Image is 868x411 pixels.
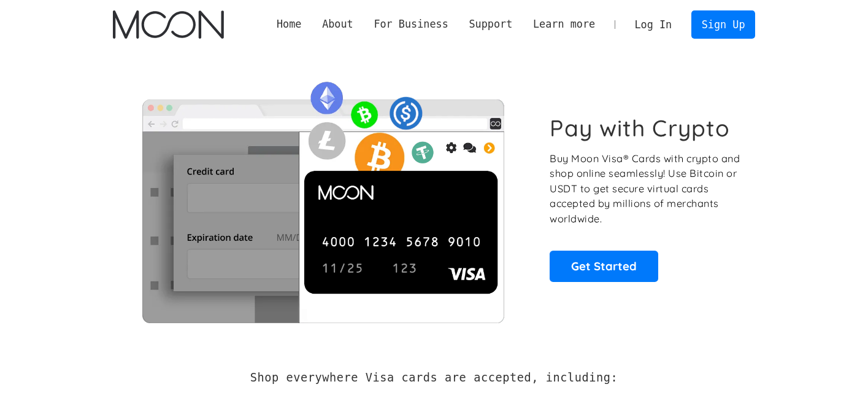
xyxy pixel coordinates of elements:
[364,17,459,32] div: For Business
[469,17,512,32] div: Support
[533,17,595,32] div: Learn more
[322,17,353,32] div: About
[250,371,618,385] h2: Shop everywhere Visa cards are accepted, including:
[113,73,533,323] img: Moon Cards let you spend your crypto anywhere Visa is accepted.
[113,10,224,39] a: home
[550,251,658,281] a: Get Started
[550,114,730,142] h1: Pay with Crypto
[550,151,742,227] p: Buy Moon Visa® Cards with crypto and shop online seamlessly! Use Bitcoin or USDT to get secure vi...
[523,17,605,32] div: Learn more
[691,10,755,38] a: Sign Up
[459,17,523,32] div: Support
[624,11,682,38] a: Log In
[374,17,448,32] div: For Business
[312,17,363,32] div: About
[266,17,312,32] a: Home
[113,10,224,39] img: Moon Logo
